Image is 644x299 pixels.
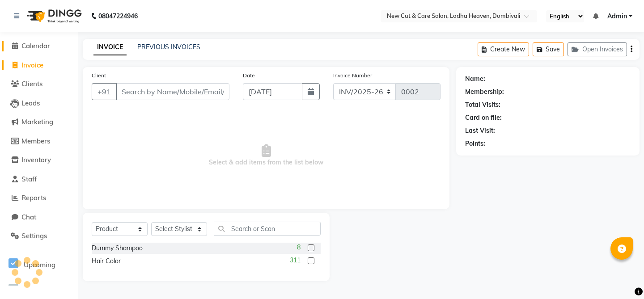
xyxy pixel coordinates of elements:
span: 8 [297,243,301,252]
b: 08047224946 [98,4,138,29]
button: Save [533,42,564,56]
div: Name: [465,74,485,84]
a: Marketing [2,117,76,127]
a: Reports [2,193,76,203]
button: +91 [92,83,117,100]
a: Settings [2,231,76,241]
input: Search by Name/Mobile/Email/Code [116,83,229,100]
a: Members [2,136,76,147]
span: Admin [607,12,627,21]
label: Invoice Number [333,72,372,80]
span: Invoice [21,61,43,69]
span: Marketing [21,118,53,126]
label: Client [92,72,106,80]
span: Select & add items from the list below [92,111,441,200]
span: Inventory [21,156,51,164]
a: Clients [2,79,76,89]
img: logo [23,4,84,29]
div: Total Visits: [465,100,500,109]
a: PREVIOUS INVOICES [137,43,200,51]
a: Leads [2,98,76,109]
div: Membership: [465,87,504,97]
span: Chat [21,213,36,221]
a: Staff [2,174,76,185]
span: Staff [21,175,37,183]
div: Card on file: [465,113,502,122]
div: Hair Color [92,257,121,266]
button: Create New [478,42,529,56]
span: 311 [290,256,301,265]
label: Date [243,72,255,80]
button: Open Invoices [568,42,627,56]
div: Dummy Shampoo [92,244,143,253]
span: Members [21,137,50,145]
div: Points: [465,139,485,148]
span: Reports [21,194,46,202]
a: Chat [2,212,76,223]
input: Search or Scan [214,222,321,236]
div: Last Visit: [465,126,495,135]
a: Invoice [2,60,76,71]
a: Calendar [2,41,76,51]
a: INVOICE [93,39,127,55]
span: Calendar [21,42,50,50]
span: Settings [21,232,47,240]
a: Inventory [2,155,76,165]
span: Clients [21,80,42,88]
span: Leads [21,99,40,107]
